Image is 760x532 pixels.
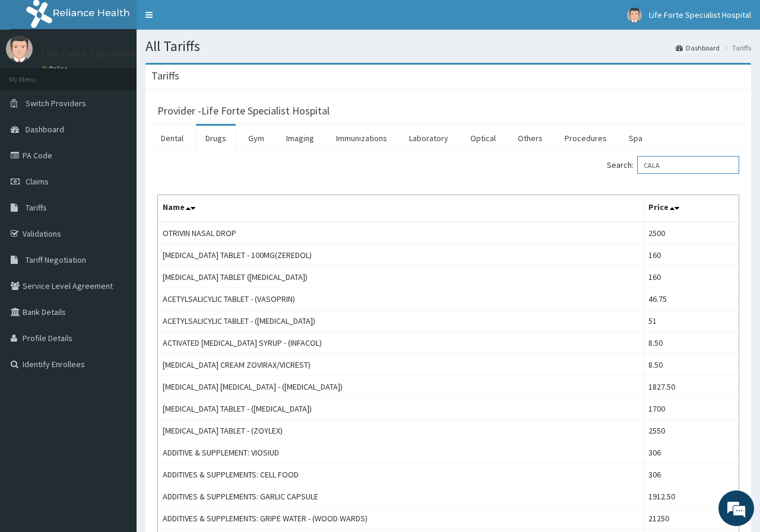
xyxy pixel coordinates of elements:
[644,195,739,222] th: Price
[461,126,505,151] a: Optical
[62,66,199,82] div: Chat with us now
[676,43,720,53] a: Dashboard
[644,398,739,420] td: 1700
[158,442,644,464] td: ADDITIVE & SUPPLEMENT: VIOSIUD
[158,486,644,508] td: ADDITIVES & SUPPLEMENTS: GARLIC CAPSULE
[508,126,552,151] a: Others
[158,398,644,420] td: [MEDICAL_DATA] TABLET - ([MEDICAL_DATA])
[157,106,330,116] h3: Provider - Life Forte Specialist Hospital
[644,354,739,376] td: 8.50
[644,310,739,332] td: 51
[327,126,397,151] a: Immunizations
[644,288,739,310] td: 46.75
[42,65,70,73] a: Online
[644,442,739,464] td: 306
[26,176,49,187] span: Claims
[158,376,644,398] td: [MEDICAL_DATA] [MEDICAL_DATA] - ([MEDICAL_DATA])
[158,332,644,354] td: ACTIVATED [MEDICAL_DATA] SYRUP - (INFACOL)
[26,254,86,265] span: Tariff Negotiation
[158,354,644,376] td: [MEDICAL_DATA] CREAM ZOVIRAX/VICREST)
[649,9,751,20] span: Life Forte Specialist Hospital
[644,420,739,442] td: 2550
[627,8,642,23] img: User Image
[644,508,739,530] td: 21250
[158,310,644,332] td: ACETYLSALICYLIC TABLET - ([MEDICAL_DATA])
[26,124,64,135] span: Dashboard
[619,126,652,151] a: Spa
[644,486,739,508] td: 1912.50
[6,36,33,62] img: User Image
[158,195,644,222] th: Name
[644,222,739,244] td: 2500
[400,126,458,151] a: Laboratory
[239,126,274,151] a: Gym
[721,43,751,53] li: Tariffs
[158,464,644,486] td: ADDITIVES & SUPPLEMENTS: CELL FOOD
[607,156,739,174] label: Search:
[151,126,193,151] a: Dental
[22,59,48,89] img: d_794563401_company_1708531726252_794563401
[69,149,164,269] span: We're online!
[42,48,177,59] p: Life Forte Specialist Hospital
[637,156,739,174] input: Search:
[158,266,644,288] td: [MEDICAL_DATA] TABLET ([MEDICAL_DATA])
[644,376,739,398] td: 1827.50
[26,98,86,109] span: Switch Providers
[158,244,644,266] td: [MEDICAL_DATA] TABLET - 100MG(ZEREDOL)
[158,222,644,244] td: OTRIVIN NASAL DROP
[6,324,226,365] textarea: Type your message and hit 'Enter'
[158,420,644,442] td: [MEDICAL_DATA] TABLET - (ZOYLEX)
[158,508,644,530] td: ADDITIVES & SUPPLEMENTS: GRIPE WATER - (WOOD WARDS)
[195,6,223,34] div: Minimize live chat window
[145,39,751,54] h1: All Tariffs
[644,332,739,354] td: 8.50
[158,288,644,310] td: ACETYLSALICYLIC TABLET - (VASOPRIN)
[555,126,616,151] a: Procedures
[644,464,739,486] td: 306
[151,71,179,81] h3: Tariffs
[196,126,236,151] a: Drugs
[26,202,47,213] span: Tariffs
[277,126,324,151] a: Imaging
[644,244,739,266] td: 160
[644,266,739,288] td: 160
